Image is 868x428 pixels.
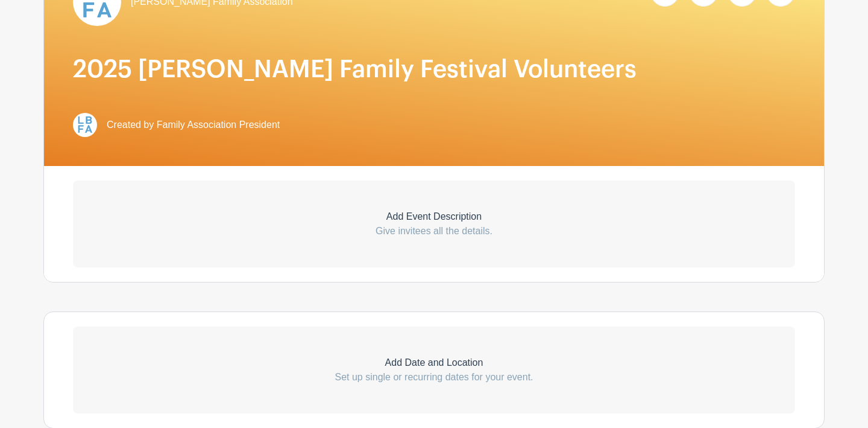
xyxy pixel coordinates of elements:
a: Add Event Description Give invitees all the details. [73,180,795,267]
h1: 2025 [PERSON_NAME] Family Festival Volunteers [73,55,795,84]
p: Add Event Description [73,209,795,224]
a: Add Date and Location Set up single or recurring dates for your event. [73,327,795,414]
p: Give invitees all the details. [73,224,795,238]
span: Created by Family Association President [107,118,280,132]
p: Set up single or recurring dates for your event. [73,370,795,385]
p: Add Date and Location [73,356,795,370]
img: LBFArev.png [73,113,97,137]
